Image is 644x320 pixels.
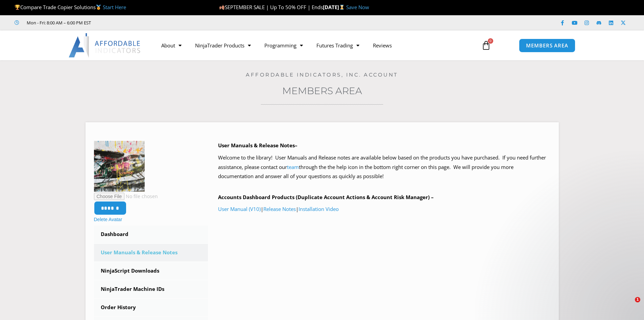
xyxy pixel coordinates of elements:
[94,244,208,261] a: User Manuals & Release Notes
[94,217,122,222] a: Delete Avatar
[154,38,474,53] nav: Menu
[488,38,493,44] span: 0
[15,4,126,10] span: Compare Trade Copier Solutions
[287,164,299,170] a: team
[94,280,208,298] a: NinjaTrader Machine IDs
[94,226,208,243] a: Dashboard
[635,297,640,302] span: 1
[299,206,339,212] a: Installation Video
[366,38,399,53] a: Reviews
[94,262,208,280] a: NinjaScript Downloads
[471,36,501,55] a: 0
[218,205,550,214] p: | |
[219,5,224,10] img: 🍂
[218,206,261,212] a: User Manual (V10)
[218,194,434,200] b: Accounts Dashboard Products (Duplicate Account Actions & Account Risk Manager) –
[339,5,344,10] img: ⌛
[96,5,101,10] img: 🥇
[218,153,550,182] p: Welcome to the library! User Manuals and Release notes are available below based on the products ...
[263,206,296,212] a: Release Notes
[323,4,346,10] strong: [DATE]
[69,33,141,58] img: LogoAI
[25,19,91,27] span: Mon - Fri: 8:00 AM – 6:00 PM EST
[621,297,637,313] iframe: Intercom live chat
[94,299,208,316] a: Order History
[246,71,398,78] a: Affordable Indicators, Inc. Account
[258,38,310,53] a: Programming
[346,4,369,10] a: Save Now
[310,38,366,53] a: Futures Trading
[218,142,297,149] b: User Manuals & Release Notes–
[154,38,188,53] a: About
[15,5,20,10] img: 🏆
[519,39,575,52] a: MEMBERS AREA
[219,4,323,10] span: SEPTEMBER SALE | Up To 50% OFF | Ends
[100,19,202,26] iframe: Customer reviews powered by Trustpilot
[103,4,126,10] a: Start Here
[188,38,258,53] a: NinjaTrader Products
[282,85,362,97] a: Members Area
[94,141,145,192] img: Plane-150x150.png
[526,43,568,48] span: MEMBERS AREA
